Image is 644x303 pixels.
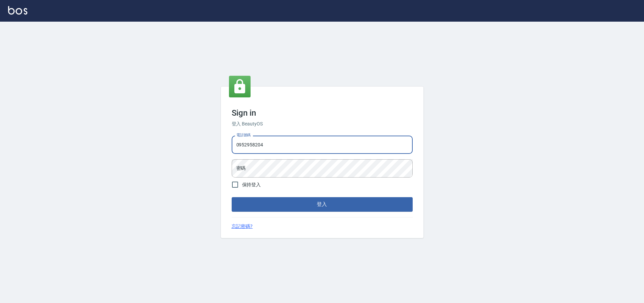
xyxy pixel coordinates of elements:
label: 電話號碼 [236,133,251,138]
span: 保持登入 [242,181,261,188]
h3: Sign in [232,108,413,118]
h6: 登入 BeautyOS [232,120,413,127]
img: Logo [8,6,27,15]
button: 登入 [232,197,413,211]
a: 忘記密碼? [232,223,253,230]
